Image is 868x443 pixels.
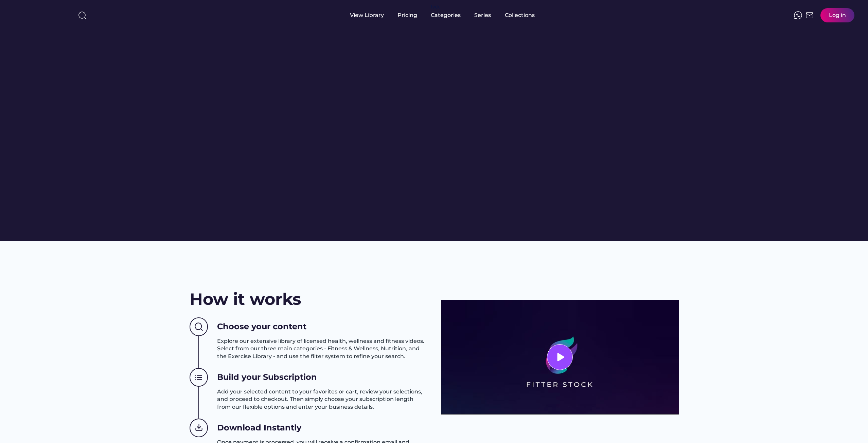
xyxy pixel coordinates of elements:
h3: Download Instantly [217,422,301,433]
img: Group%201000002438.svg [190,368,208,387]
h2: How it works [190,288,301,311]
img: Frame%2051.svg [805,11,814,19]
div: View Library [350,12,384,19]
div: fvck [431,3,440,10]
div: Collections [505,12,535,19]
img: Group%201000002439.svg [190,419,208,438]
div: Log in [829,12,846,19]
img: yH5BAEAAAAALAAAAAABAAEAAAIBRAA7 [14,7,67,21]
div: Series [474,12,491,19]
h3: Choose your content [217,321,306,332]
h3: Add your selected content to your favorites or cart, review your selections, and proceed to check... [217,388,427,411]
img: meteor-icons_whatsapp%20%281%29.svg [794,11,802,19]
h3: Build your Subscription [217,371,317,383]
img: Group%201000002437%20%282%29.svg [190,317,208,336]
img: search-normal%203.svg [78,11,86,19]
div: Categories [431,12,461,19]
img: 3977569478e370cc298ad8aabb12f348.png [441,300,679,414]
div: Pricing [397,12,417,19]
h3: Explore our extensive library of licensed health, wellness and fitness videos. Select from our th... [217,337,427,360]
